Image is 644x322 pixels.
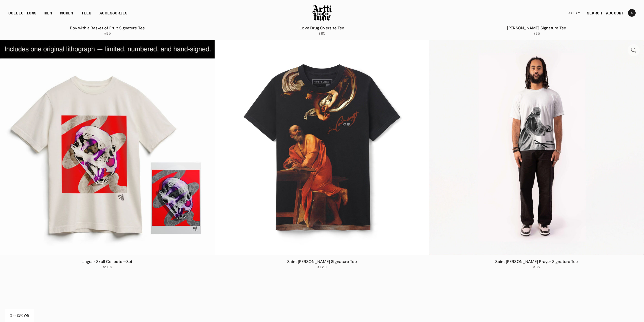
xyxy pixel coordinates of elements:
[565,7,583,18] button: USD $
[317,265,327,269] span: $120
[215,40,429,255] img: Saint Matthew Signature Tee
[10,313,29,318] span: Get 10% Off
[507,25,566,31] a: [PERSON_NAME] Signature Tee
[4,10,132,20] ul: Main navigation
[287,259,357,264] a: Saint [PERSON_NAME] Signature Tee
[583,8,602,18] a: SEARCH
[8,10,36,20] div: COLLECTIONS
[60,10,73,20] a: WOMEN
[533,265,540,269] span: $85
[495,259,578,264] a: Saint [PERSON_NAME] Prayer Signature Tee
[568,11,577,15] span: USD $
[312,4,332,22] img: Arttitude
[215,40,429,255] a: Saint Matthew Signature TeeSaint Matthew Signature Tee
[82,259,133,264] a: Jaguar Skull Collector-Set
[624,7,636,19] a: Open cart
[319,31,326,36] span: $95
[45,10,52,20] a: MEN
[70,25,145,31] a: Boy with a Basket of Fruit Signature Tee
[602,8,624,18] a: ACCOUNT
[5,309,34,322] div: Get 10% Off
[0,40,215,255] a: Jaguar Skull Collector-SetJaguar Skull Collector-Set
[104,31,111,36] span: $85
[429,40,644,255] a: Saint Francis Prayer Signature TeeSaint Francis Prayer Signature Tee
[300,25,344,31] a: Love Drug Oversize Tee
[99,10,128,20] div: ACCESSORIES
[533,31,540,36] span: $85
[81,10,91,20] a: TEEN
[0,40,215,255] img: Jaguar Skull Collector-Set
[103,265,112,269] span: $105
[631,11,633,14] span: 1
